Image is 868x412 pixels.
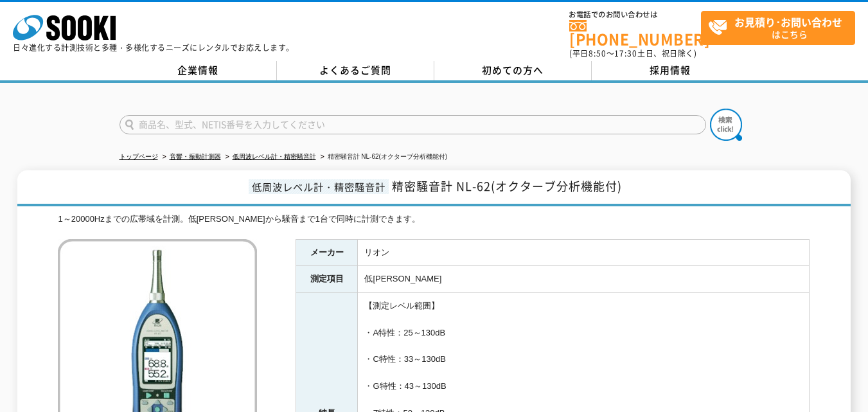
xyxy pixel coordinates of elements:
[569,20,701,46] a: [PHONE_NUMBER]
[734,14,842,30] strong: お見積り･お問い合わせ
[589,48,607,59] span: 8:50
[358,239,810,266] td: リオン
[701,11,855,45] a: お見積り･お問い合わせはこちら
[249,179,389,194] span: 低周波レベル計・精密騒音計
[120,61,277,80] a: 企業情報
[482,63,544,77] span: 初めての方へ
[614,48,637,59] span: 17:30
[277,61,434,80] a: よくあるご質問
[434,61,592,80] a: 初めての方へ
[296,266,358,293] th: 測定項目
[569,48,696,59] span: (平日 ～ 土日、祝日除く)
[120,115,706,134] input: 商品名、型式、NETIS番号を入力してください
[358,266,810,293] td: 低[PERSON_NAME]
[233,153,316,160] a: 低周波レベル計・精密騒音計
[296,239,358,266] th: メーカー
[13,44,294,51] p: 日々進化する計測技術と多種・多様化するニーズにレンタルでお応えします。
[318,150,448,164] li: 精密騒音計 NL-62(オクターブ分析機能付)
[708,12,855,44] span: はこちら
[710,109,742,141] img: btn_search.png
[58,213,810,226] div: 1～20000Hzまでの広帯域を計測。低[PERSON_NAME]から騒音まで1台で同時に計測できます。
[392,177,622,195] span: 精密騒音計 NL-62(オクターブ分析機能付)
[569,11,701,19] span: お電話でのお問い合わせは
[592,61,749,80] a: 採用情報
[170,153,221,160] a: 音響・振動計測器
[120,153,158,160] a: トップページ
